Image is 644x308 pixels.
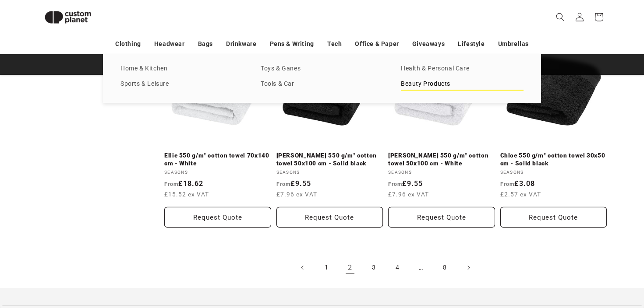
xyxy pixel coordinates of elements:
a: [PERSON_NAME] 550 g/m² cotton towel 50x100 cm - White [388,152,495,167]
a: Toys & Ganes [261,63,383,75]
a: Umbrellas [498,36,529,52]
a: Giveaways [412,36,445,52]
a: Lifestyle [458,36,485,52]
button: Request Quote [276,207,383,227]
button: Request Quote [388,207,495,227]
img: Custom Planet [37,3,99,31]
a: Previous page [293,258,312,277]
a: Drinkware [226,36,256,52]
a: Health & Personal Care [401,63,524,75]
a: Sports & Leisure [120,78,243,90]
iframe: Chat Widget [494,213,644,308]
a: Home & Kitchen [120,63,243,75]
a: Bags [198,36,213,52]
a: Chloe 550 g/m² cotton towel 30x50 cm - Solid black [500,152,607,167]
a: Tools & Car [261,78,383,90]
a: Next page [459,258,478,277]
nav: Pagination [164,258,607,277]
a: [PERSON_NAME] 550 g/m² cotton towel 50x100 cm - Solid black [276,152,383,167]
a: Ellie 550 g/m² cotton towel 70x140 cm - White [164,152,271,167]
summary: Search [551,7,570,27]
a: Page 3 [364,258,383,277]
button: Request Quote [500,207,607,227]
a: Page 4 [388,258,407,277]
a: Headwear [154,36,185,52]
a: Page 1 [317,258,336,277]
a: Office & Paper [355,36,399,52]
a: Page 8 [435,258,454,277]
a: Beauty Products [401,78,524,90]
a: Clothing [115,36,141,52]
a: Tech [327,36,342,52]
button: Request Quote [164,207,271,227]
a: Pens & Writing [270,36,314,52]
span: … [411,258,431,277]
a: Page 2 [340,258,360,277]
